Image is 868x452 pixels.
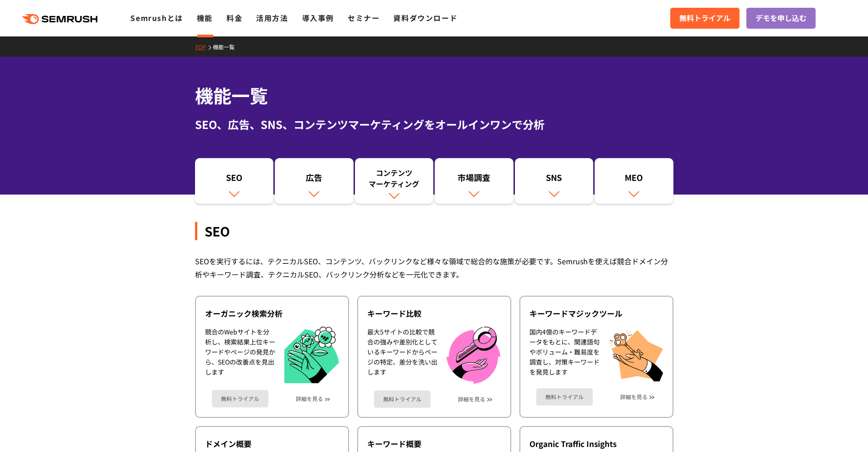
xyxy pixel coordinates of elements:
[200,172,269,187] div: SEO
[195,222,673,240] div: SEO
[205,308,339,319] div: オーガニック検索分析
[279,172,349,187] div: 広告
[609,327,663,381] img: キーワードマジックツール
[595,158,673,204] a: MEO
[355,158,434,204] a: コンテンツマーケティング
[130,12,183,23] a: Semrushとは
[367,327,437,384] div: 最大5サイトの比較で競合の強みや差別化としているキーワードからページの特定、差分を洗い出します
[367,438,501,449] div: キーワード概要
[374,390,431,408] a: 無料トライアル
[529,327,600,381] div: 国内4億のキーワードデータをもとに、関連語句やボリューム・難易度を調査し、対策キーワードを発見します
[195,255,673,281] div: SEOを実行するには、テクニカルSEO、コンテンツ、バックリンクなど様々な領域で総合的な施策が必要です。Semrushを使えば競合ドメイン分析やキーワード調査、テクニカルSEO、バックリンク分析...
[458,396,485,402] a: 詳細を見る
[205,438,339,449] div: ドメイン概要
[205,327,275,384] div: 競合のWebサイトを分析し、検索結果上位キーワードやページの発見から、SEOの改善点を見出します
[197,12,213,23] a: 機能
[302,12,334,23] a: 導入事例
[529,308,663,319] div: キーワードマジックツール
[360,167,429,189] div: コンテンツ マーケティング
[256,12,288,23] a: 活用方法
[536,388,593,406] a: 無料トライアル
[529,438,663,449] div: Organic Traffic Insights
[447,327,500,384] img: キーワード比較
[670,8,740,29] a: 無料トライアル
[195,82,673,109] h1: 機能一覧
[515,158,594,204] a: SNS
[212,390,268,407] a: 無料トライアル
[435,158,514,204] a: 市場調査
[284,327,339,384] img: オーガニック検索分析
[367,308,501,319] div: キーワード比較
[195,43,213,51] a: TOP
[519,172,589,187] div: SNS
[746,8,816,29] a: デモを申し込む
[348,12,380,23] a: セミナー
[195,158,274,204] a: SEO
[755,12,806,24] span: デモを申し込む
[275,158,354,204] a: 広告
[599,172,669,187] div: MEO
[213,43,241,51] a: 機能一覧
[679,12,730,24] span: 無料トライアル
[195,116,673,133] div: SEO、広告、SNS、コンテンツマーケティングをオールインワンで分析
[296,395,323,402] a: 詳細を見る
[226,12,242,23] a: 料金
[620,394,647,400] a: 詳細を見る
[439,172,509,187] div: 市場調査
[393,12,457,23] a: 資料ダウンロード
